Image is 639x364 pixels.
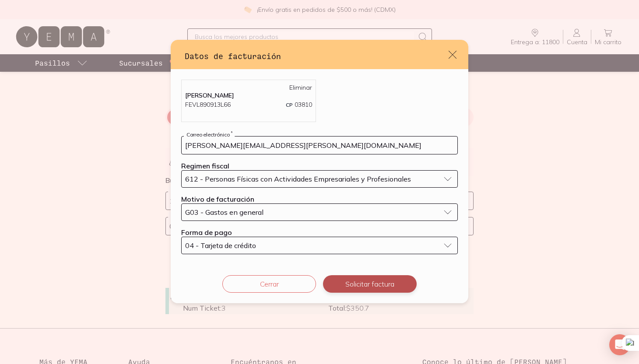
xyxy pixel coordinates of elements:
a: Eliminar [289,84,312,91]
span: CP [286,101,293,108]
button: Cerrar [222,275,316,293]
div: default [171,40,468,303]
h3: Datos de facturación [185,50,447,62]
label: Correo electrónico [184,131,235,137]
label: Motivo de facturación [181,195,254,203]
p: 03810 [286,100,312,109]
div: Open Intercom Messenger [609,334,630,355]
button: Solicitar factura [323,275,417,293]
label: Forma de pago [181,228,232,237]
button: 04 - Tarjeta de crédito [181,237,458,254]
button: G03 - Gastos en general [181,203,458,221]
span: 04 - Tarjeta de crédito [185,242,256,249]
label: Regimen fiscal [181,161,229,170]
span: 612 - Personas Físicas con Actividades Empresariales y Profesionales [185,175,411,182]
p: [PERSON_NAME] [185,91,312,99]
button: 612 - Personas Físicas con Actividades Empresariales y Profesionales [181,170,458,188]
p: FEVL890913L66 [185,100,231,109]
span: G03 - Gastos en general [185,209,263,216]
